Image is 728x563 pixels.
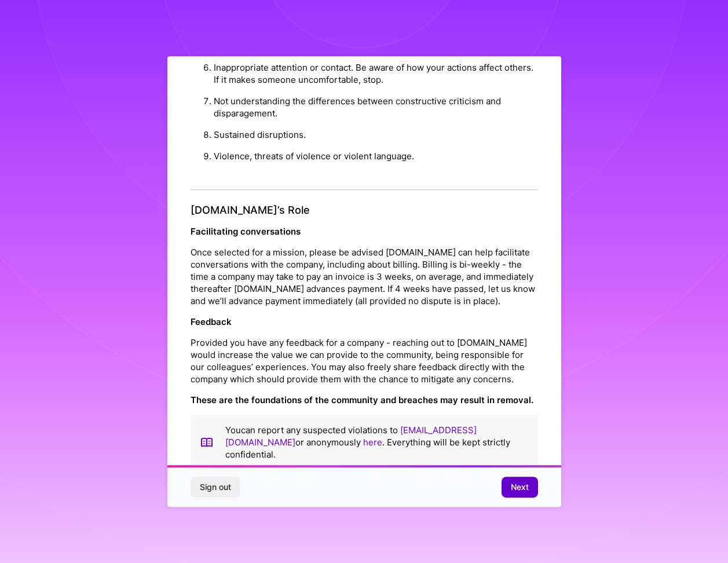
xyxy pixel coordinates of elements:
button: Next [502,477,538,498]
strong: Facilitating conversations [191,226,301,237]
h4: [DOMAIN_NAME]’s Role [191,204,538,217]
span: Next [511,481,529,493]
li: Sustained disruptions. [214,124,538,145]
li: Violence, threats of violence or violent language. [214,145,538,167]
a: here [363,437,382,448]
p: Provided you have any feedback for a company - reaching out to [DOMAIN_NAME] would increase the v... [191,337,538,386]
li: Not understanding the differences between constructive criticism and disparagement. [214,90,538,124]
span: Sign out [200,481,231,493]
li: Inappropriate attention or contact. Be aware of how your actions affect others. If it makes someo... [214,57,538,90]
p: Once selected for a mission, please be advised [DOMAIN_NAME] can help facilitate conversations wi... [191,247,538,308]
img: book icon [200,425,214,461]
strong: These are the foundations of the community and breaches may result in removal. [191,395,533,406]
a: [EMAIL_ADDRESS][DOMAIN_NAME] [225,425,477,448]
button: Sign out [191,477,240,498]
p: You can report any suspected violations to or anonymously . Everything will be kept strictly conf... [225,425,529,461]
strong: Feedback [191,317,232,328]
